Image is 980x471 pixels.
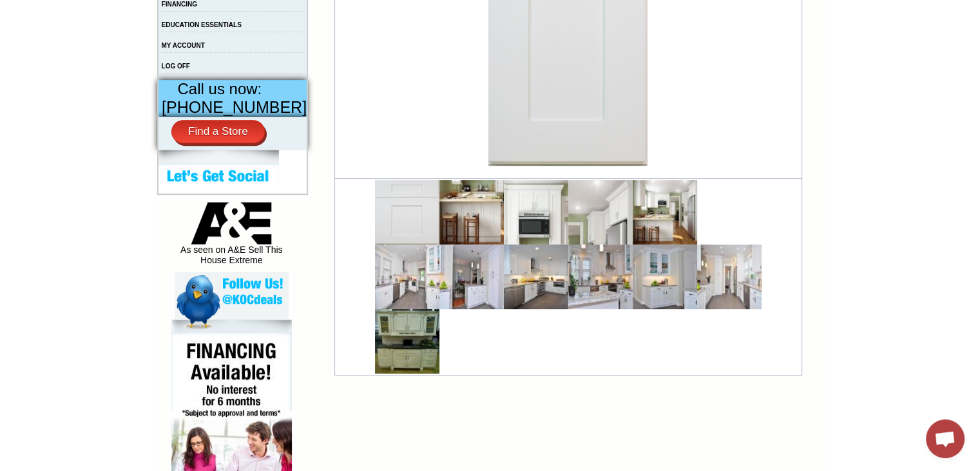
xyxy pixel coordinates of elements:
[178,80,262,97] span: Call us now:
[162,98,307,116] span: [PHONE_NUMBER]
[175,202,289,272] div: As seen on A&E Sell This House Extreme
[162,63,190,70] a: LOG OFF
[162,21,242,28] a: EDUCATION ESSENTIALS
[926,419,965,458] a: Open chat
[162,1,198,8] a: FINANCING
[162,42,205,49] a: MY ACCOUNT
[171,120,265,143] a: Find a Store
